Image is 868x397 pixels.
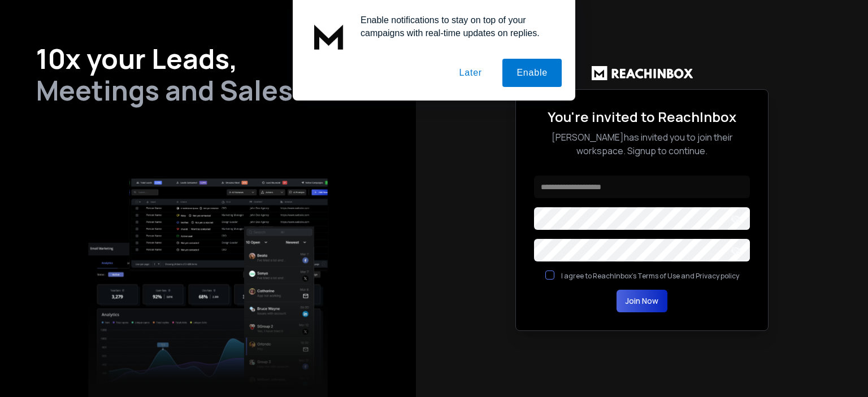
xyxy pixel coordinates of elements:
[445,59,496,87] button: Later
[36,77,380,104] h2: Meetings and Sales
[534,108,750,126] h2: You're invited to ReachInbox
[561,271,739,281] label: I agree to ReachInbox's Terms of Use and Privacy policy
[306,14,351,59] img: notification icon
[617,290,667,312] button: Join Now
[534,130,750,158] p: [PERSON_NAME] has invited you to join their workspace. Signup to continue.
[502,59,562,87] button: Enable
[351,14,562,40] div: Enable notifications to stay on top of your campaigns with real-time updates on replies.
